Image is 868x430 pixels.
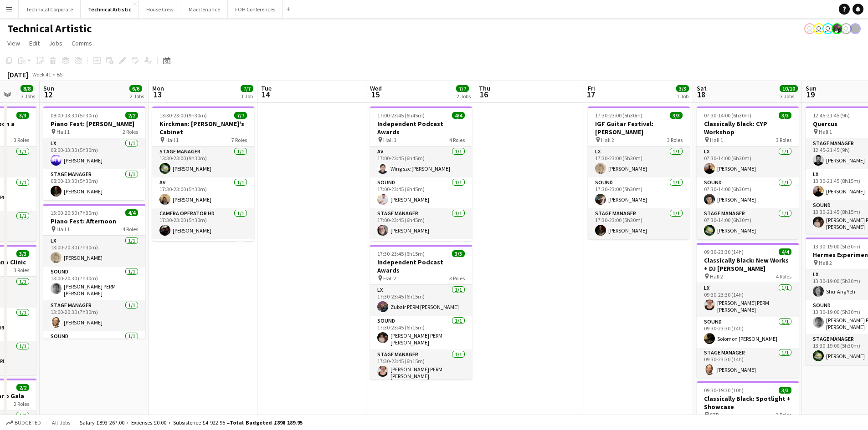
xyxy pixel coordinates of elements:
a: Comms [68,37,96,49]
button: Budgeted [5,418,42,428]
button: FOH Conferences [228,0,283,18]
button: Technical Corporate [19,0,81,18]
a: Jobs [45,37,66,49]
h1: Technical Artistic [7,22,92,35]
a: View [4,37,24,49]
span: Total Budgeted £898 189.95 [230,419,303,426]
button: Maintenance [181,0,228,18]
app-user-avatar: Zubair PERM Dhalla [832,23,842,34]
span: All jobs [50,419,72,426]
button: House Crew [139,0,181,18]
span: Jobs [49,39,62,47]
app-user-avatar: Liveforce Admin [822,23,833,34]
div: Salary £893 267.00 + Expenses £0.00 + Subsistence £4 922.95 = [80,419,303,426]
div: [DATE] [7,70,28,79]
app-user-avatar: Sally PERM Pochciol [804,23,815,34]
app-user-avatar: Gabrielle Barr [850,23,861,34]
span: View [7,39,20,47]
a: Edit [26,37,43,49]
span: Comms [72,39,92,47]
button: Technical Artistic [81,0,139,18]
span: Budgeted [15,420,41,426]
app-user-avatar: Liveforce Admin [813,23,824,34]
div: BST [56,71,66,78]
span: Week 41 [30,71,53,78]
app-user-avatar: Nathan PERM Birdsall [841,23,852,34]
span: Edit [29,39,40,47]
